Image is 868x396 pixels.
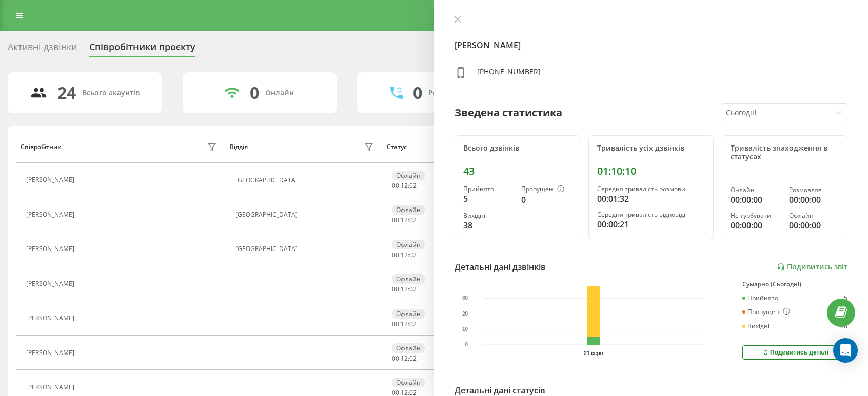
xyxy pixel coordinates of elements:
[235,245,377,253] div: [GEOGRAPHIC_DATA]
[742,281,847,288] div: Сумарно (Сьогодні)
[731,194,780,206] div: 00:00:00
[401,354,408,363] span: 12
[409,181,417,190] span: 02
[392,252,417,259] div: : :
[409,216,417,224] span: 02
[8,41,77,57] div: Активні дзвінки
[82,89,140,97] div: Всього акаунтів
[409,251,417,259] span: 02
[235,211,377,218] div: [GEOGRAPHIC_DATA]
[731,144,839,161] div: Тривалість знаходження в статусах
[597,211,705,218] div: Середня тривалість відповіді
[250,83,259,102] div: 0
[26,384,77,391] div: [PERSON_NAME]
[89,41,195,57] div: Співробітники проєкту
[392,171,425,180] div: Офлайн
[731,212,780,219] div: Не турбувати
[392,240,425,249] div: Офлайн
[463,144,571,153] div: Всього дзвінків
[597,218,705,231] div: 00:00:21
[230,143,248,151] div: Відділ
[392,182,417,190] div: : :
[584,350,603,356] text: 21 серп
[597,185,705,193] div: Середня тривалість розмови
[26,176,77,183] div: [PERSON_NAME]
[401,181,408,190] span: 12
[597,165,705,177] div: 01:10:10
[742,295,778,302] div: Прийнято
[521,194,571,206] div: 0
[455,105,562,120] div: Зведена статистика
[463,165,571,177] div: 43
[26,245,77,253] div: [PERSON_NAME]
[789,212,839,219] div: Офлайн
[392,216,399,224] span: 00
[392,251,399,259] span: 00
[387,143,407,151] div: Статус
[26,211,77,218] div: [PERSON_NAME]
[392,321,417,328] div: : :
[455,261,546,273] div: Детальні дані дзвінків
[57,83,76,102] div: 24
[477,67,541,81] div: [PHONE_NUMBER]
[265,89,294,97] div: Онлайн
[463,193,513,205] div: 5
[789,186,839,194] div: Розмовляє
[731,219,780,232] div: 00:00:00
[401,251,408,259] span: 12
[392,309,425,319] div: Офлайн
[428,89,478,97] div: Розмовляють
[26,280,77,287] div: [PERSON_NAME]
[409,285,417,294] span: 02
[392,286,417,293] div: : :
[840,323,847,330] div: 38
[392,354,399,363] span: 00
[462,296,468,301] text: 30
[392,378,425,387] div: Офлайн
[235,177,377,184] div: [GEOGRAPHIC_DATA]
[777,263,847,272] a: Подивитись звіт
[401,285,408,294] span: 12
[742,308,790,316] div: Пропущені
[463,185,513,193] div: Прийнято
[409,354,417,363] span: 02
[789,219,839,232] div: 00:00:00
[462,326,468,332] text: 10
[21,143,61,151] div: Співробітник
[392,274,425,284] div: Офлайн
[392,355,417,362] div: : :
[392,181,399,190] span: 00
[844,295,847,302] div: 5
[401,216,408,224] span: 12
[455,39,847,51] h4: [PERSON_NAME]
[392,285,399,294] span: 00
[392,320,399,328] span: 00
[742,345,847,360] button: Подивитись деталі
[789,194,839,206] div: 00:00:00
[26,349,77,357] div: [PERSON_NAME]
[742,323,770,330] div: Вихідні
[731,186,780,194] div: Онлайн
[401,320,408,328] span: 12
[597,144,705,153] div: Тривалість усіх дзвінків
[833,338,858,363] div: Open Intercom Messenger
[392,205,425,215] div: Офлайн
[26,315,77,322] div: [PERSON_NAME]
[413,83,422,102] div: 0
[462,311,468,317] text: 20
[761,348,828,357] div: Подивитись деталі
[597,193,705,205] div: 00:01:32
[409,320,417,328] span: 02
[392,217,417,224] div: : :
[463,212,513,219] div: Вихідні
[392,343,425,353] div: Офлайн
[521,185,571,194] div: Пропущені
[465,342,468,348] text: 0
[463,219,513,232] div: 38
